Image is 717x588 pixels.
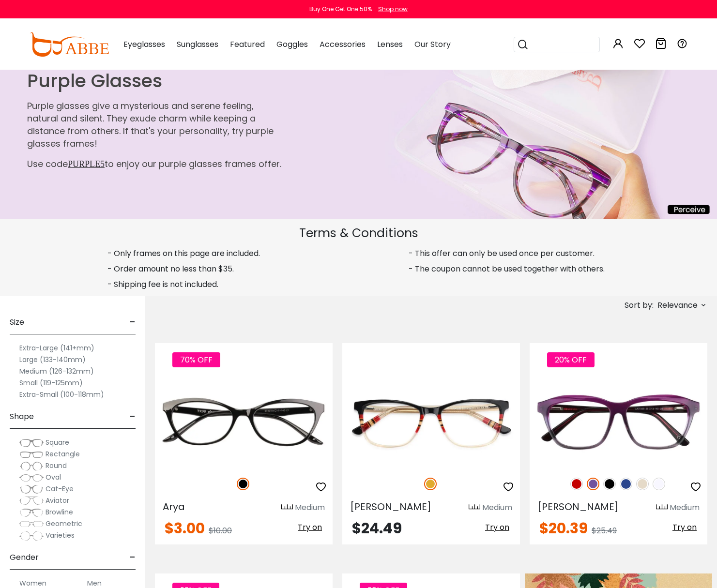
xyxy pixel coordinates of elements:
span: Relevance [657,297,698,314]
span: $20.39 [539,518,588,539]
img: Black [237,478,249,490]
img: Aviator.png [19,496,44,506]
img: Geometric.png [19,519,44,529]
img: Cream [636,478,649,490]
span: Varieties [46,530,75,540]
img: Purple Sonia - Acetate ,Universal Bridge Fit [530,378,707,467]
img: Cat-Eye.png [19,484,44,494]
div: Buy One Get One 50% [309,5,372,14]
span: Accessories [320,39,366,50]
span: PURPLE5 [68,159,105,169]
span: Lenses [377,39,403,50]
span: Try on [485,522,509,533]
span: Sort by: [625,300,654,311]
img: Browline.png [19,508,44,517]
label: Small (119-125mm) [19,377,83,389]
button: Try on [482,521,512,534]
span: Shape [10,405,34,428]
img: Varieties.png [19,531,44,541]
p: - Order amount no less than $35. [107,265,358,273]
img: Red [570,478,583,490]
label: Extra-Small (100-118mm) [19,389,104,400]
img: Oval.png [19,473,44,482]
span: Square [46,437,69,447]
p: - This offer can only be used once per customer. [409,250,610,257]
button: Try on [295,521,325,534]
img: size ruler [656,504,668,511]
img: Translucent [653,478,665,490]
span: - [129,546,136,569]
span: Oval [46,472,61,482]
label: Medium (126-132mm) [19,365,94,377]
span: [PERSON_NAME] [350,500,431,513]
span: Gender [10,546,39,569]
span: Browline [46,507,73,517]
span: 70% OFF [172,352,220,367]
img: Black Arya - TR ,Universal Bridge Fit [155,378,333,467]
p: - The coupon cannot be used together with others. [409,265,610,273]
span: Rectangle [46,449,80,459]
img: abbeglasses.com [30,32,109,57]
span: [PERSON_NAME] [537,500,619,513]
a: Shop now [373,5,408,13]
span: Try on [672,522,697,533]
p: Use code to enjoy our purple glasses frames offer. [27,158,283,170]
img: Blue [620,478,632,490]
span: Featured [230,39,265,50]
span: $25.49 [592,525,617,536]
span: Aviator [46,496,69,505]
div: Shop now [378,5,408,14]
img: Black [603,478,616,490]
img: size ruler [469,504,480,511]
span: Try on [298,522,322,533]
p: - Shipping fee is not included. [107,281,358,288]
img: Rectangle.png [19,450,44,459]
div: Medium [670,502,700,513]
button: Try on [670,521,700,534]
span: Arya [163,500,185,513]
img: Purple [587,478,599,490]
span: Goggles [276,39,308,50]
span: $24.49 [352,518,402,539]
div: Medium [482,502,512,513]
span: Size [10,311,24,334]
img: size ruler [281,504,293,511]
img: Round.png [19,461,44,471]
label: Large (133-140mm) [19,354,86,365]
span: 20% OFF [547,352,595,367]
label: Extra-Large (141+mm) [19,342,94,354]
img: Square.png [19,438,44,448]
span: Our Story [414,39,451,50]
span: Round [46,461,67,470]
span: Sunglasses [177,39,218,50]
h1: Purple Glasses [27,70,283,92]
div: Medium [295,502,325,513]
span: $3.00 [165,518,205,539]
img: Yellow Wolfgang - Acetate ,Universal Bridge Fit [342,378,520,467]
span: Eyeglasses [123,39,165,50]
span: Cat-Eye [46,484,74,494]
span: Geometric [46,519,82,528]
img: Yellow [424,478,437,490]
span: - [129,311,136,334]
p: - Only frames on this page are included. [107,250,358,257]
p: Purple glasses give a mysterious and serene feeling, natural and silent. They exude charm while k... [27,100,283,150]
span: $10.00 [209,525,232,536]
span: - [129,405,136,428]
